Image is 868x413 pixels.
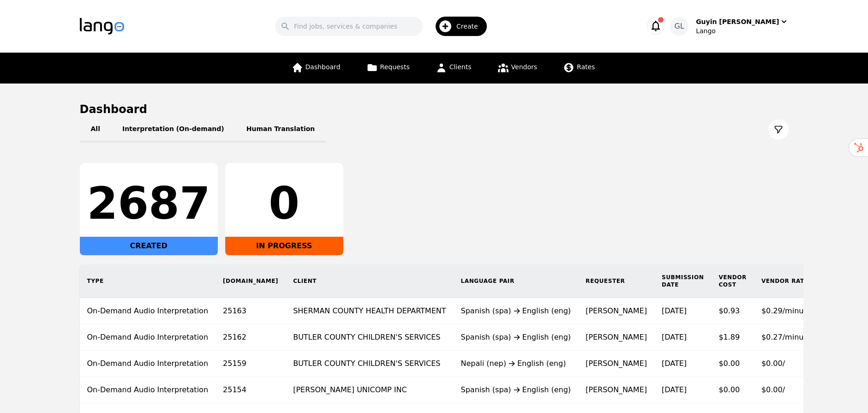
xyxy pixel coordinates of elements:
td: On-Demand Audio Interpretation [80,298,216,324]
td: [PERSON_NAME] [578,351,654,377]
span: Rates [577,63,595,71]
td: 25154 [216,377,286,403]
th: Requester [578,264,654,298]
div: Nepali (nep) English (eng) [461,358,571,369]
button: All [80,117,111,143]
th: Vendor Cost [711,264,754,298]
div: Lango [696,26,788,36]
div: Spanish (spa) English (eng) [461,332,571,343]
td: BUTLER COUNTY CHILDREN'S SERVICES [286,324,453,351]
a: Dashboard [286,53,346,84]
span: $0.00/ [761,359,785,368]
span: GL [674,21,684,32]
a: Vendors [492,53,543,84]
td: [PERSON_NAME] [578,298,654,324]
td: SHERMAN COUNTY HEALTH DEPARTMENT [286,298,453,324]
img: Logo [80,18,124,35]
td: On-Demand Audio Interpretation [80,377,216,403]
div: CREATED [80,237,218,255]
a: Requests [361,53,415,84]
div: Spanish (spa) English (eng) [461,384,571,395]
span: Clients [449,63,472,71]
button: Filter [768,120,789,140]
td: On-Demand Audio Interpretation [80,351,216,377]
div: Guyin [PERSON_NAME] [696,17,779,26]
th: Vendor Rate [754,264,819,298]
div: IN PROGRESS [225,237,343,255]
div: Spanish (spa) English (eng) [461,305,571,317]
td: 25162 [216,324,286,351]
th: Type [80,264,216,298]
td: $0.00 [711,377,754,403]
div: 2687 [87,181,210,226]
td: On-Demand Audio Interpretation [80,324,216,351]
td: 25163 [216,298,286,324]
th: [DOMAIN_NAME] [216,264,286,298]
td: 25159 [216,351,286,377]
span: Requests [380,63,410,71]
a: Clients [430,53,477,84]
th: Client [286,264,453,298]
th: Submission Date [654,264,711,298]
input: Find jobs, services & companies [275,17,423,36]
span: Vendors [511,63,537,71]
span: Dashboard [305,63,341,71]
a: Rates [557,53,600,84]
td: $0.93 [711,298,754,324]
td: [PERSON_NAME] UNICOMP INC [286,377,453,403]
time: [DATE] [662,359,687,368]
span: $0.27/minute [761,333,811,341]
th: Language Pair [454,264,579,298]
button: GLGuyin [PERSON_NAME]Lango [670,17,788,36]
td: BUTLER COUNTY CHILDREN'S SERVICES [286,351,453,377]
td: $0.00 [711,351,754,377]
button: Interpretation (On-demand) [111,117,235,143]
button: Create [423,13,492,40]
td: [PERSON_NAME] [578,324,654,351]
time: [DATE] [662,385,687,394]
span: $0.29/minute [761,306,811,315]
time: [DATE] [662,306,687,315]
h1: Dashboard [80,102,789,117]
time: [DATE] [662,333,687,341]
span: Create [456,22,485,31]
td: $1.89 [711,324,754,351]
div: 0 [233,181,336,226]
button: Human Translation [235,117,326,143]
td: [PERSON_NAME] [578,377,654,403]
span: $0.00/ [761,385,785,394]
